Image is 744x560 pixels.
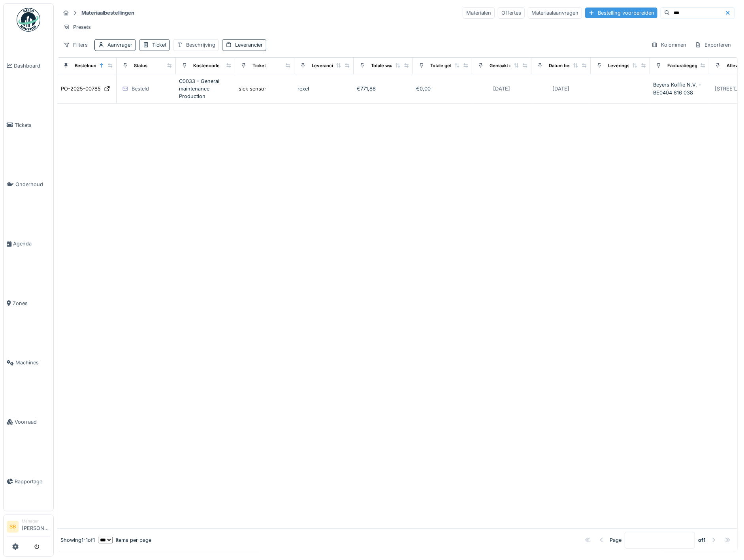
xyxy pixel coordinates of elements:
li: [PERSON_NAME] [22,518,50,535]
strong: Materiaalbestellingen [78,9,137,17]
span: Voorraad [15,418,50,426]
span: Dashboard [14,62,50,70]
div: [DATE] [553,85,570,92]
div: Leverancier [235,41,263,49]
div: Beyers Koffie N.V. - BE0404 816 038 [653,81,706,96]
div: PO-2025-00785 [61,85,101,92]
a: SB Manager[PERSON_NAME] [7,518,50,537]
div: Kolommen [648,39,690,51]
span: Zones [13,300,50,307]
a: Rapportage [4,452,53,511]
span: Tickets [15,121,50,129]
div: Page [610,536,622,544]
span: Machines [15,359,50,366]
div: Datum besteld [549,62,580,69]
div: items per page [98,536,151,544]
div: Status [134,62,147,69]
div: Exporteren [691,39,735,51]
div: C0033 - General maintenance Production [179,77,232,100]
span: Agenda [13,240,50,247]
div: Totale waarde besteld [371,62,418,69]
div: Totale gefactureerde waarde [430,62,492,69]
strong: of 1 [698,536,706,544]
div: Manager [22,518,50,524]
a: Voorraad [4,392,53,452]
div: Presets [60,21,94,33]
li: SB [7,521,19,533]
div: Facturatiegegevens [667,62,711,69]
div: Kostencode [193,62,220,69]
a: Dashboard [4,36,53,95]
div: €0,00 [416,85,469,92]
div: rexel [298,85,350,92]
div: Bestelling voorbereiden [585,8,657,18]
div: €771,88 [357,85,410,92]
div: Aanvrager [107,41,132,49]
div: Showing 1 - 1 of 1 [60,536,95,544]
a: Agenda [4,214,53,273]
div: Materiaalaanvragen [528,7,582,19]
div: [DATE] [493,85,510,92]
span: Rapportage [15,478,50,485]
div: Bestelnummer [75,62,106,69]
div: Filters [60,39,91,51]
div: Beschrijving [186,41,215,49]
div: Leveringsdatum [608,62,643,69]
div: sick sensor [239,85,266,92]
div: Gemaakt op [490,62,515,69]
div: Ticket [252,62,266,69]
div: Ticket [152,41,166,49]
div: Besteld [132,85,149,92]
a: Onderhoud [4,155,53,214]
a: Zones [4,273,53,333]
a: Tickets [4,95,53,155]
span: Onderhoud [15,181,50,188]
a: Machines [4,333,53,392]
div: Leverancier [312,62,337,69]
img: Badge_color-CXgf-gQk.svg [17,8,40,32]
div: Offertes [498,7,525,19]
div: Materialen [463,7,495,19]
